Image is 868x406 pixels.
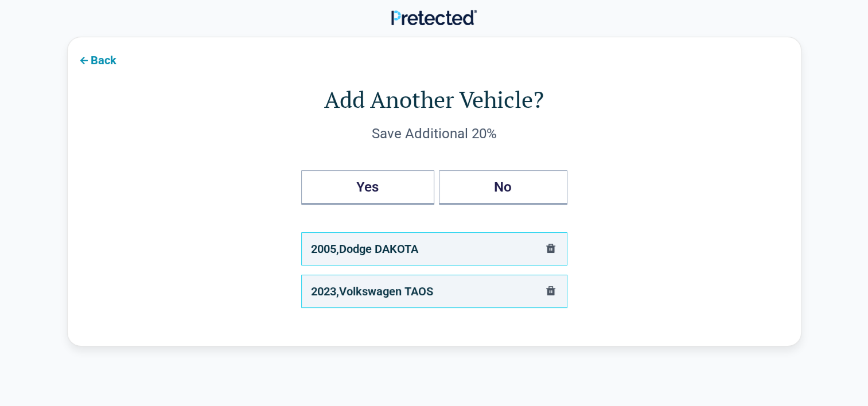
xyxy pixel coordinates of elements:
[311,240,418,258] div: 2005 , Dodge DAKOTA
[68,46,126,72] button: Back
[301,170,434,205] button: Yes
[114,124,755,143] div: Save Additional 20%
[544,241,558,257] button: delete
[311,282,433,300] div: 2023 , Volkswagen TAOS
[114,83,755,115] h1: Add Another Vehicle?
[544,284,558,299] button: delete
[301,170,567,205] div: Add Another Vehicles?
[439,170,567,205] button: No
